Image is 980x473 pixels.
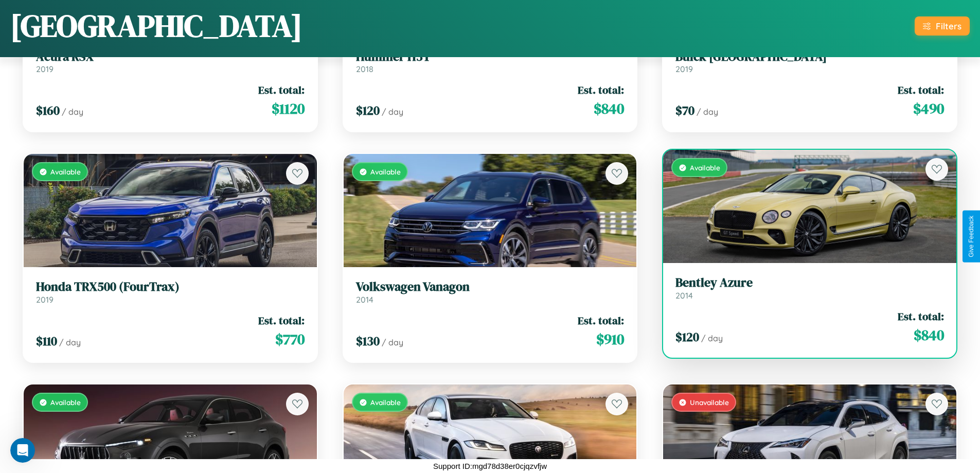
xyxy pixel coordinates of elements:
[258,313,305,328] span: Est. total:
[356,279,625,294] h3: Volkswagen Vanagon
[596,329,624,349] span: $ 910
[898,82,944,97] span: Est. total:
[382,107,403,117] span: / day
[272,98,305,119] span: $ 1120
[382,337,403,347] span: / day
[578,313,624,328] span: Est. total:
[936,21,961,31] div: Filters
[594,98,624,119] span: $ 840
[10,438,35,463] iframe: Intercom live chat
[968,216,975,257] div: Give Feedback
[10,5,302,47] h1: [GEOGRAPHIC_DATA]
[578,82,624,97] span: Est. total:
[915,16,970,36] button: Filters
[701,333,723,343] span: / day
[690,398,729,407] span: Unavailable
[675,290,693,301] span: 2014
[36,49,305,75] a: Acura RSX2019
[370,398,401,407] span: Available
[50,398,81,407] span: Available
[59,337,81,347] span: / day
[356,64,373,74] span: 2018
[356,332,380,349] span: $ 130
[36,279,305,305] a: Honda TRX500 (FourTrax)2019
[356,49,625,75] a: Hummer H3T2018
[36,294,54,305] span: 2019
[36,102,60,119] span: $ 160
[36,332,57,349] span: $ 110
[433,459,547,473] p: Support ID: mgd78d38er0cjqzvfjw
[675,64,693,74] span: 2019
[697,107,718,117] span: / day
[36,64,54,74] span: 2019
[675,328,699,345] span: $ 120
[690,163,720,172] span: Available
[914,325,944,345] span: $ 840
[675,49,944,64] h3: Buick [GEOGRAPHIC_DATA]
[258,82,305,97] span: Est. total:
[36,279,305,294] h3: Honda TRX500 (FourTrax)
[675,275,944,290] h3: Bentley Azure
[675,275,944,301] a: Bentley Azure2014
[898,309,944,324] span: Est. total:
[62,107,83,117] span: / day
[675,49,944,75] a: Buick [GEOGRAPHIC_DATA]2019
[913,98,944,119] span: $ 490
[356,102,380,119] span: $ 120
[50,167,81,176] span: Available
[356,294,373,305] span: 2014
[356,279,625,305] a: Volkswagen Vanagon2014
[275,329,305,349] span: $ 770
[370,167,401,176] span: Available
[675,102,694,119] span: $ 70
